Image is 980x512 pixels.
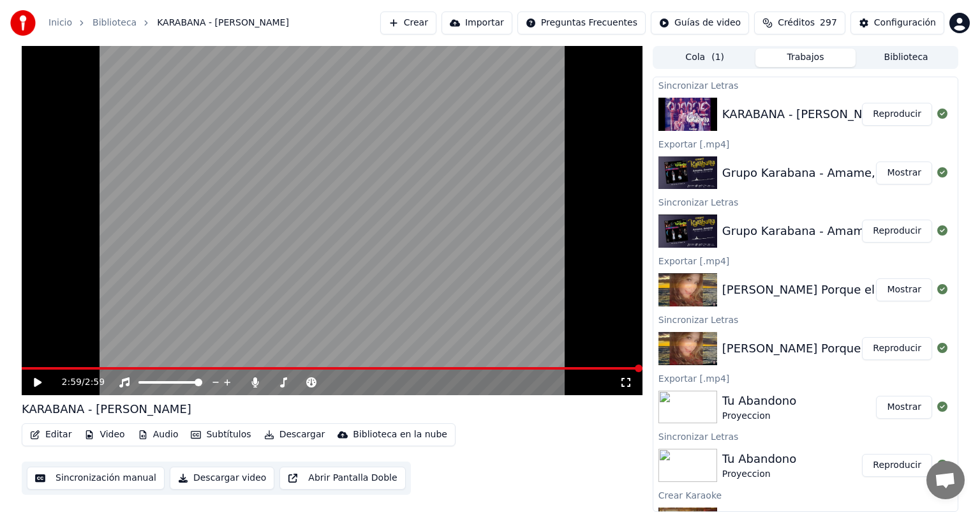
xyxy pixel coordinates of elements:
nav: breadcrumb [48,17,289,29]
div: / [62,376,93,389]
a: Chat abierto [926,461,965,499]
span: 297 [820,17,837,29]
div: Exportar [.mp4] [653,370,958,386]
button: Audio [133,426,184,444]
span: 2:59 [62,376,82,389]
button: Abrir Pantalla Doble [279,467,405,490]
button: Mostrar [876,278,932,301]
div: KARABANA - [PERSON_NAME] [722,105,892,123]
button: Mostrar [876,396,932,419]
button: Guías de video [651,11,749,34]
button: Reproducir [862,220,932,243]
div: Grupo Karabana - Amame, ámame [722,222,923,240]
div: Proyeccion [722,468,796,481]
div: [PERSON_NAME] Porque el amor se va [722,340,943,358]
a: Inicio [48,17,72,29]
button: Trabajos [755,49,856,67]
span: Créditos [778,17,815,29]
button: Créditos297 [754,11,845,34]
button: Configuración [850,11,944,34]
button: Mostrar [876,162,932,184]
div: Grupo Karabana - Amame, ámame [722,164,923,182]
button: Descargar video [170,467,274,490]
div: Sincronizar Letras [653,428,958,444]
div: Tu Abandono [722,450,796,468]
button: Reproducir [862,454,932,477]
div: Sincronizar Letras [653,194,958,209]
span: ( 1 ) [711,51,724,64]
button: Sincronización manual [27,467,165,490]
div: Proyeccion [722,410,796,423]
span: KARABANA - [PERSON_NAME] [157,17,289,29]
button: Descargar [259,426,330,444]
button: Importar [442,11,512,34]
div: Biblioteca en la nube [353,428,447,441]
div: Exportar [.mp4] [653,136,958,151]
div: KARABANA - [PERSON_NAME] [22,400,191,418]
a: Biblioteca [93,17,137,29]
button: Cola [655,49,755,67]
button: Video [79,426,130,444]
button: Subtítulos [186,426,256,444]
div: Sincronizar Letras [653,77,958,93]
button: Preguntas Frecuentes [517,11,646,34]
div: Configuración [874,17,936,29]
button: Reproducir [862,103,932,126]
span: 2:59 [85,376,105,389]
button: Reproducir [862,337,932,360]
div: Sincronizar Letras [653,312,958,327]
button: Editar [25,426,77,444]
button: Crear [380,11,436,34]
img: youka [10,10,36,36]
div: Crear Karaoke [653,487,958,502]
button: Biblioteca [856,49,956,67]
div: Exportar [.mp4] [653,253,958,268]
div: [PERSON_NAME] Porque el amor se va [722,281,943,299]
div: Tu Abandono [722,392,796,410]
